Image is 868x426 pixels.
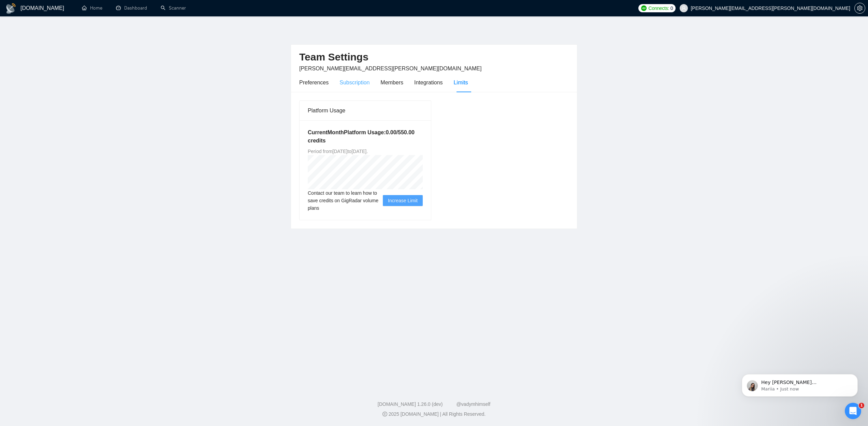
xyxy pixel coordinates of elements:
[299,66,481,71] span: [PERSON_NAME][EMAIL_ADDRESS][PERSON_NAME][DOMAIN_NAME]
[308,189,383,212] span: Contact our team to learn how to save credits on GigRadar volume plans
[308,101,423,120] div: Platform Usage
[854,3,865,14] button: setting
[116,5,147,11] a: dashboardDashboard
[161,5,186,11] a: searchScanner
[454,78,468,87] div: Limits
[339,78,370,87] div: Subscription
[732,360,868,408] iframe: Intercom notifications message
[308,128,423,145] h5: Current Month Platform Usage: 0.00 / 550.00 credits
[845,403,861,419] iframe: Intercom live chat
[378,401,443,407] a: [DOMAIN_NAME] 1.26.0 (dev)
[5,411,863,418] div: 2025 [DOMAIN_NAME] | All Rights Reserved.
[5,3,16,14] img: logo
[670,4,673,12] span: 0
[382,412,387,416] span: copyright
[380,78,403,87] div: Members
[456,401,490,407] a: @vadymhimself
[681,6,686,11] span: user
[308,149,368,154] span: Period from [DATE] to [DATE] .
[299,50,569,64] h2: Team Settings
[383,195,423,206] button: Increase Limit
[641,5,647,11] img: upwork-logo.png
[82,5,102,11] a: homeHome
[854,5,865,11] a: setting
[649,4,669,12] span: Connects:
[388,197,418,204] span: Increase Limit
[414,78,443,87] div: Integrations
[299,78,329,87] div: Preferences
[859,403,864,408] span: 1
